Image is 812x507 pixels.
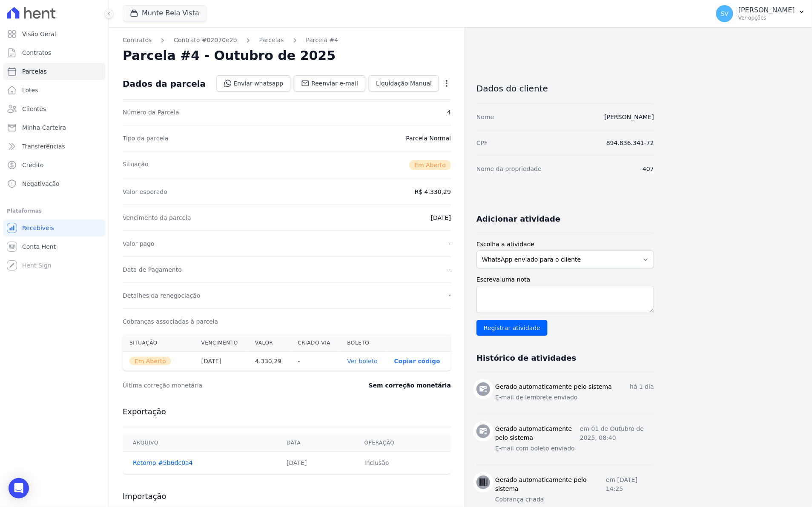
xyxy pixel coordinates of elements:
[476,83,654,94] h3: Dados do cliente
[709,2,812,26] button: SV [PERSON_NAME] Ver opções
[123,381,317,390] dt: Última correção monetária
[22,123,66,132] span: Minha Carteira
[22,242,56,251] span: Conta Hent
[3,175,105,192] a: Negativação
[129,357,171,365] span: Em Aberto
[340,334,387,352] th: Boleto
[606,139,654,147] dd: 894.836.341-72
[3,119,105,136] a: Minha Carteira
[291,334,340,352] th: Criado via
[22,48,51,57] span: Contratos
[9,478,29,498] div: Open Intercom Messenger
[195,352,248,371] th: [DATE]
[22,86,38,94] span: Lotes
[347,358,377,365] a: Ver boleto
[3,44,105,61] a: Contratos
[276,434,354,452] th: Data
[495,476,606,493] h3: Gerado automaticamente pelo sistema
[495,444,654,453] p: E-mail com boleto enviado
[606,476,654,493] p: em [DATE] 14:25
[3,63,105,80] a: Parcelas
[3,82,105,99] a: Lotes
[476,275,654,284] label: Escreva uma nota
[495,393,654,402] p: E-mail de lembrete enviado
[22,224,54,232] span: Recebíveis
[123,36,451,45] nav: Breadcrumb
[431,214,451,222] dd: [DATE]
[495,424,580,442] h3: Gerado automaticamente pelo sistema
[721,11,729,17] span: SV
[3,26,105,43] a: Visão Geral
[376,79,432,88] span: Liquidação Manual
[3,138,105,155] a: Transferências
[276,452,354,474] td: [DATE]
[294,75,365,91] a: Reenviar e-mail
[354,452,451,474] td: Inclusão
[476,139,488,147] dt: CPF
[123,134,169,142] dt: Tipo da parcela
[3,100,105,117] a: Clientes
[476,214,560,224] h3: Adicionar atividade
[449,291,451,300] dd: -
[311,79,358,88] span: Reenviar e-mail
[449,265,451,274] dd: -
[22,67,47,76] span: Parcelas
[123,36,152,45] a: Contratos
[123,160,149,170] dt: Situação
[248,352,291,371] th: 4.330,29
[22,142,65,151] span: Transferências
[7,206,102,216] div: Plataformas
[123,334,195,352] th: Situação
[123,265,182,274] dt: Data de Pagamento
[409,160,451,170] span: Em Aberto
[415,188,451,196] dd: R$ 4.330,29
[123,291,201,300] dt: Detalhes da renegociação
[394,358,440,365] button: Copiar código
[123,214,191,222] dt: Vencimento da parcela
[22,179,60,188] span: Negativação
[123,5,207,21] button: Munte Bela Vista
[259,36,284,45] a: Parcelas
[476,320,548,336] input: Registrar atividade
[369,75,439,91] a: Liquidação Manual
[3,157,105,174] a: Crédito
[643,165,654,173] dd: 407
[123,48,336,63] h2: Parcela #4 - Outubro de 2025
[495,382,612,391] h3: Gerado automaticamente pelo sistema
[495,495,654,504] p: Cobrança criada
[369,381,451,390] dd: Sem correção monetária
[476,165,542,173] dt: Nome da propriedade
[123,239,155,248] dt: Valor pago
[248,334,291,352] th: Valor
[216,75,291,91] a: Enviar whatsapp
[738,6,795,14] p: [PERSON_NAME]
[476,240,654,249] label: Escolha a atividade
[123,434,276,452] th: Arquivo
[133,459,193,466] a: Retorno #5b6dc0a4
[3,219,105,236] a: Recebíveis
[476,113,494,121] dt: Nome
[22,161,44,169] span: Crédito
[738,14,795,21] p: Ver opções
[3,238,105,255] a: Conta Hent
[354,434,451,452] th: Operação
[476,353,576,363] h3: Histórico de atividades
[123,108,179,117] dt: Número da Parcela
[306,36,339,45] a: Parcela #4
[630,382,654,391] p: há 1 dia
[123,491,451,501] h3: Importação
[22,105,46,113] span: Clientes
[449,239,451,248] dd: -
[195,334,248,352] th: Vencimento
[605,114,654,120] a: [PERSON_NAME]
[580,424,654,442] p: em 01 de Outubro de 2025, 08:40
[447,108,451,117] dd: 4
[123,407,451,417] h3: Exportação
[123,188,167,196] dt: Valor esperado
[406,134,451,142] dd: Parcela Normal
[174,36,237,45] a: Contrato #02070e2b
[123,317,218,326] dt: Cobranças associadas à parcela
[123,79,206,89] div: Dados da parcela
[22,30,56,38] span: Visão Geral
